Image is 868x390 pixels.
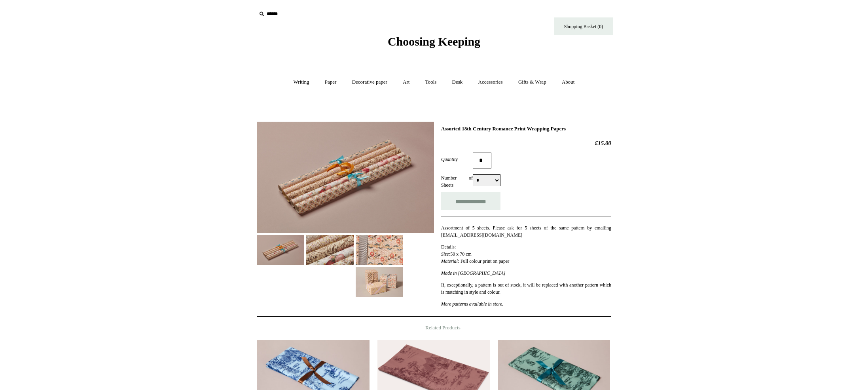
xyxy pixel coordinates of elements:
[286,72,316,93] a: Writing
[554,17,613,35] a: Shopping Basket (0)
[345,72,394,93] a: Decorative paper
[418,72,444,93] a: Tools
[441,258,459,264] em: Material:
[388,41,480,47] a: Choosing Keeping
[441,156,473,163] label: Quantity
[396,72,417,93] a: Art
[441,126,611,132] h1: Assorted 18th Century Romance Print Wrapping Papers
[441,281,611,296] p: If, exceptionally, a pattern is out of stock, it will be replaced with another pattern which is m...
[318,72,344,93] a: Paper
[441,244,456,250] span: Details:
[257,122,434,233] img: Assorted 18th Century Romance Print Wrapping Papers
[511,72,553,93] a: Gifts & Wrap
[441,174,473,189] label: Number of Sheets
[306,235,354,265] img: Assorted 18th Century Romance Print Wrapping Papers
[471,72,510,93] a: Accessories
[236,325,632,331] h4: Related Products
[441,301,503,307] em: More patterns available in store.
[441,224,611,239] p: Assortment of 5 sheets. Please ask for 5 sheets of the same pattern by emailing [EMAIL_ADDRESS][D...
[445,72,470,93] a: Desk
[441,140,611,147] h2: £15.00
[441,270,506,276] em: Made in [GEOGRAPHIC_DATA]
[388,35,480,48] span: Choosing Keeping
[356,267,403,296] img: Assorted 18th Century Romance Print Wrapping Papers
[441,243,611,265] p: 50 x 70 cm Full colour print on paper
[356,235,403,265] img: Assorted 18th Century Romance Print Wrapping Papers
[555,72,582,93] a: About
[441,251,450,257] em: Size:
[257,235,304,265] img: Assorted 18th Century Romance Print Wrapping Papers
